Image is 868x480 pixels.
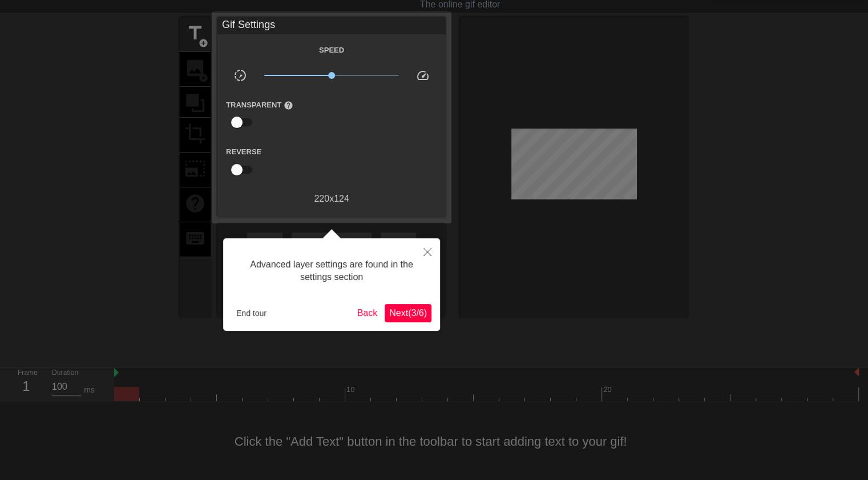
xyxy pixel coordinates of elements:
button: End tour [232,305,271,322]
button: Back [353,304,382,322]
button: Next [385,304,431,322]
button: Close [415,238,440,265]
span: Next ( 3 / 6 ) [389,308,427,318]
div: Advanced layer settings are found in the settings section [232,247,431,295]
